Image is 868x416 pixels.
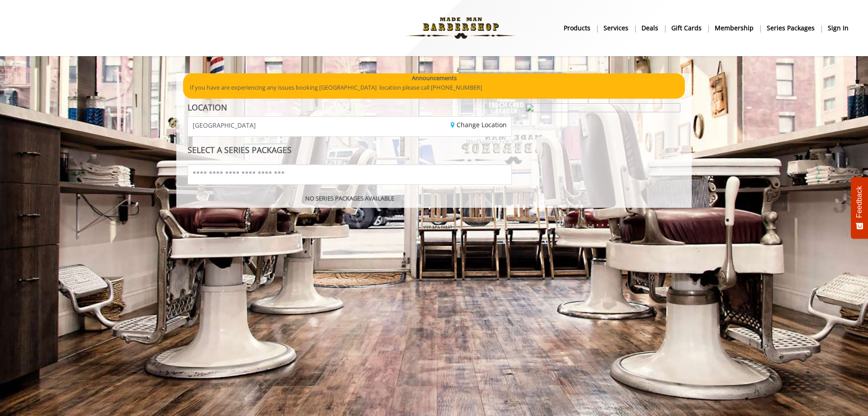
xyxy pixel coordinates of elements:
[821,21,855,34] a: sign insign in
[305,194,394,202] b: NO SERIES PACKAGES AVAILABLE
[604,23,628,33] b: Services
[190,83,678,92] p: If you have are experiencing any issues booking [GEOGRAPHIC_DATA] location please call [PHONE_NUM...
[451,120,507,129] a: Change Location
[597,21,635,34] a: ServicesServices
[767,23,815,33] b: Series packages
[635,21,665,34] a: DealsDeals
[665,21,708,34] a: Gift cardsgift cards
[188,146,292,154] label: SELECT A SERIES PACKAGES
[557,21,597,34] a: Productsproducts
[193,122,256,129] span: [GEOGRAPHIC_DATA]
[412,73,457,83] b: Announcements
[671,23,702,33] b: gift cards
[399,3,523,53] img: Made Man Barbershop logo
[855,186,863,218] span: Feedback
[642,23,658,33] b: Deals
[760,21,821,34] a: Series packagesSeries packages
[715,23,754,33] b: Membership
[851,177,868,239] button: Feedback - Show survey
[188,102,227,113] b: LOCATION
[564,23,590,33] b: products
[708,21,760,34] a: MembershipMembership
[828,23,849,33] b: sign in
